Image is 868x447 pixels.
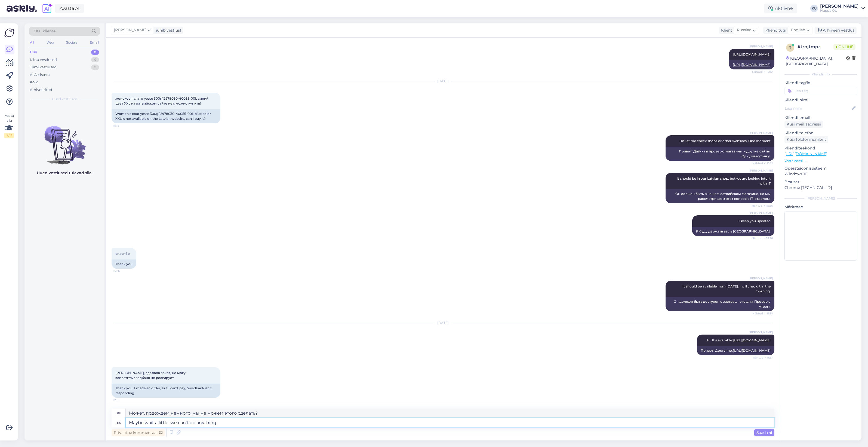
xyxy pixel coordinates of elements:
[115,252,130,256] span: спасибо
[785,105,851,111] input: Lisa nimi
[784,97,857,103] p: Kliendi nimi
[30,79,38,85] div: Kõik
[733,52,771,56] a: [URL][DOMAIN_NAME]
[752,311,773,316] span: Nähtud ✓ 16:51
[30,72,50,78] div: AI Assistent
[34,28,56,34] span: Otsi kliente
[784,204,857,210] p: Märkmed
[749,330,773,334] span: [PERSON_NAME]
[763,27,786,33] div: Klienditugi
[784,179,857,185] p: Brauser
[30,65,57,70] div: Tiimi vestlused
[833,44,855,50] span: Online
[749,131,773,135] span: [PERSON_NAME]
[112,384,220,398] div: Thank you, I made an order, but I can't pay, Swedbank isn't responding.
[784,166,857,171] p: Operatsioonisüsteem
[737,27,752,33] span: Russian
[41,3,53,14] img: explore-ai
[752,70,773,74] span: Nähtud ✓ 12:10
[733,338,771,342] a: [URL][DOMAIN_NAME]
[30,57,57,63] div: Minu vestlused
[65,39,78,46] div: Socials
[666,297,774,311] div: Он должен быть доступен с завтрашнего дня. Проверю утром.
[114,27,146,33] span: [PERSON_NAME]
[112,79,774,84] div: [DATE]
[749,44,773,48] span: [PERSON_NAME]
[815,27,857,34] div: Arhiveeri vestlus
[37,170,93,176] p: Uued vestlused tulevad siia.
[4,28,15,38] img: Askly Logo
[113,269,134,273] span: 15:26
[784,158,857,163] p: Vaata edasi ...
[115,371,186,380] span: [PERSON_NAME], сделала заказ, не могу заплатить,сведбанк не реагирует
[30,50,37,55] div: Uus
[752,236,773,240] span: Nähtud ✓ 15:26
[749,169,773,173] span: [PERSON_NAME]
[820,8,859,13] div: Huppa OÜ
[677,176,771,185] span: It should be in our Latvian shop, but we are looking into it with IT
[784,121,823,128] div: Küsi meiliaadressi
[91,57,99,63] div: 4
[692,227,774,236] div: Я буду держать вас в [GEOGRAPHIC_DATA].
[784,87,857,95] input: Lisa tag
[752,161,773,165] span: Nähtud ✓ 15:21
[666,189,774,203] div: Он должен быть в нашем латвийском магазине, но мы рассматриваем этот вопрос с IT-отделом.
[29,39,35,46] div: All
[791,27,805,33] span: English
[798,44,833,50] div: # trnjtmpz
[784,145,857,151] p: Klienditeekond
[784,115,857,121] p: Kliendi email
[126,418,774,427] textarea: Maybe wait a little, we can't do anythi
[786,56,846,67] div: [GEOGRAPHIC_DATA], [GEOGRAPHIC_DATA]
[91,65,99,70] div: 0
[784,80,857,86] p: Kliendi tag'id
[784,171,857,177] p: Windows 10
[733,348,771,353] a: [URL][DOMAIN_NAME]
[117,418,121,427] div: en
[784,72,857,77] div: Kliendi info
[112,259,136,269] div: Thank you
[30,87,52,93] div: Arhiveeritud
[126,409,774,418] textarea: Может, подождем немного, мы не можем этого сделать?
[112,320,774,325] div: [DATE]
[112,109,220,123] div: Women's coat yesse 300g 12978030-40055-00L blue color XXL is not available on the Latvian website...
[784,130,857,136] p: Kliendi telefon
[733,63,771,67] a: [URL][DOMAIN_NAME]
[55,4,84,13] a: Avasta AI
[820,4,865,13] a: [PERSON_NAME]Huppa OÜ
[117,409,121,418] div: ru
[737,219,771,223] span: I'll keep you updated
[91,50,99,55] div: 0
[707,338,771,342] span: Hi! It's available:
[752,356,773,360] span: Nähtud ✓ 9:27
[749,276,773,280] span: [PERSON_NAME]
[113,124,134,128] span: 15:19
[113,398,134,402] span: 12:11
[749,211,773,215] span: [PERSON_NAME]
[784,185,857,191] p: Chrome [TECHNICAL_ID]
[719,27,732,33] div: Klient
[682,284,771,293] span: It should be available from [DATE]. I will check it in the morning.
[784,196,857,201] div: [PERSON_NAME]
[697,346,774,355] div: Привет! Доступно:
[45,39,55,46] div: Web
[115,96,209,105] span: женское пальто yesse 300г 12978030-40055-00L синий цвет XXL на латвийском сайте нет, можно купить?
[679,139,771,143] span: Hi! Let me check shops or other websites. One moment
[756,430,772,435] span: Saada
[24,116,104,165] img: No chats
[784,151,827,156] a: [URL][DOMAIN_NAME]
[89,39,100,46] div: Email
[764,4,797,13] div: Aktiivne
[820,4,859,8] div: [PERSON_NAME]
[4,133,14,138] div: 2 / 3
[810,5,818,12] div: KU
[784,136,828,143] div: Küsi telefoninumbrit
[112,429,165,436] div: Privaatne kommentaar
[4,113,14,138] div: Vaata siia
[666,147,774,161] div: Привет! Дай-ка я проверю магазины и другие сайты. Одну минуточку.
[52,97,77,102] span: Uued vestlused
[154,27,181,33] div: juhib vestlust
[789,45,791,50] span: t
[752,204,773,208] span: Nähtud ✓ 15:26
